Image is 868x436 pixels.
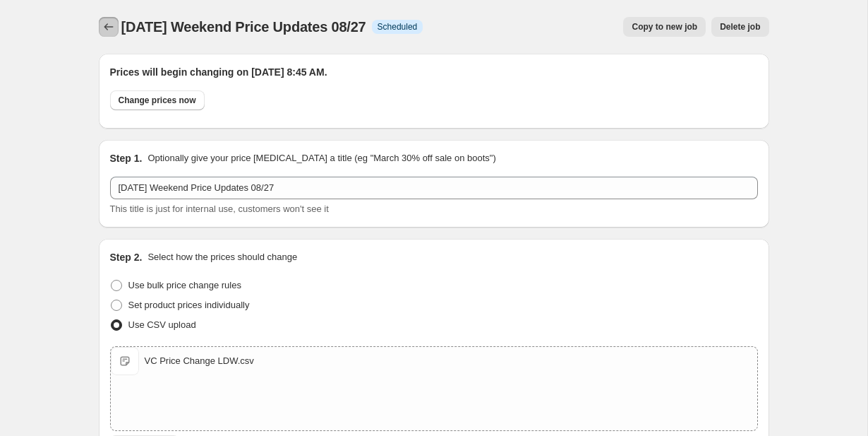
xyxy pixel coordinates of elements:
[119,95,196,106] span: Change prices now
[632,21,697,33] span: Copy to new job
[110,90,205,110] button: Change prices now
[128,300,250,310] span: Set product prices individually
[147,151,495,165] p: Optionally give your price [MEDICAL_DATA] a title (eg "March 30% off sale on boots")
[99,17,119,37] button: Price change jobs
[110,65,758,79] h2: Prices will begin changing on [DATE] 8:45 AM.
[128,280,241,290] span: Use bulk price change rules
[110,250,143,264] h2: Step 2.
[720,21,760,33] span: Delete job
[378,21,418,33] span: Scheduled
[711,17,768,37] button: Delete job
[110,151,143,165] h2: Step 1.
[623,17,706,37] button: Copy to new job
[121,19,366,35] span: [DATE] Weekend Price Updates 08/27
[147,250,297,264] p: Select how the prices should change
[110,177,758,199] input: 30% off holiday sale
[145,354,254,368] div: VC Price Change LDW.csv
[128,319,196,330] span: Use CSV upload
[110,204,329,214] span: This title is just for internal use, customers won't see it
